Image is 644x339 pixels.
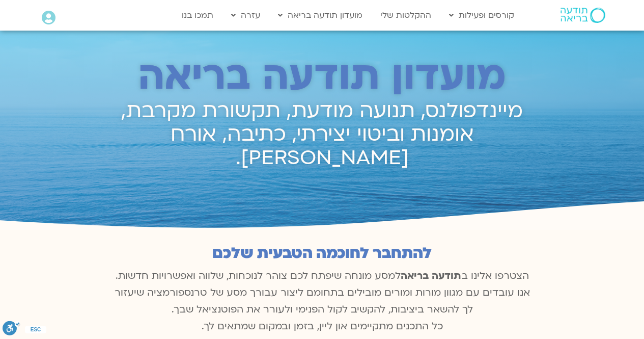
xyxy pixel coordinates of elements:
a: עזרה [226,6,265,25]
h2: מועדון תודעה בריאה [108,54,537,99]
p: הצטרפו אלינו ב למסע מונחה שיפתח לכם צוהר לנוכחות, שלווה ואפשרויות חדשות. אנו עובדים עם מגוון מורו... [108,268,536,335]
b: תודעה בריאה [401,269,461,282]
h2: מיינדפולנס, תנועה מודעת, תקשורת מקרבת, אומנות וביטוי יצירתי, כתיבה, אורח [PERSON_NAME]. [108,99,537,170]
h2: להתחבר לחוכמה הטבעית שלכם [108,245,536,262]
a: תמכו בנו [177,6,218,25]
a: מועדון תודעה בריאה [273,6,368,25]
a: ההקלטות שלי [375,6,436,25]
a: קורסים ופעילות [444,6,519,25]
img: תודעה בריאה [561,8,605,23]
